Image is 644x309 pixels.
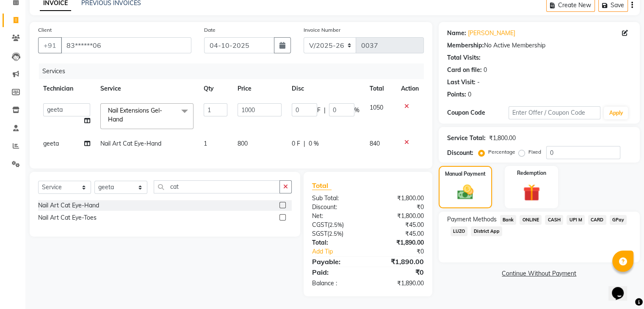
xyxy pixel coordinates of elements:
[306,257,368,267] div: Payable:
[95,79,199,98] th: Service
[447,90,466,99] div: Points:
[445,170,486,178] label: Manual Payment
[517,169,546,177] label: Redemption
[306,267,368,277] div: Paid:
[306,247,378,256] a: Add Tip
[368,229,430,238] div: ₹45.00
[306,279,368,288] div: Balance :
[38,26,52,34] label: Client
[312,221,328,229] span: CGST
[520,215,542,225] span: ONLINE
[306,229,368,238] div: ( )
[312,181,332,190] span: Total
[287,79,365,98] th: Disc
[447,41,631,50] div: No Active Membership
[368,257,430,267] div: ₹1,890.00
[440,269,638,278] a: Continue Without Payment
[329,221,342,228] span: 2.5%
[545,215,563,225] span: CASH
[588,215,606,225] span: CARD
[378,247,430,256] div: ₹0
[368,212,430,221] div: ₹1,800.00
[368,238,430,247] div: ₹1,890.00
[447,134,486,143] div: Service Total:
[468,90,471,99] div: 0
[368,221,430,229] div: ₹45.00
[471,226,502,236] span: District App
[154,180,280,193] input: Search or Scan
[309,139,319,148] span: 0 %
[488,148,515,156] label: Percentage
[306,238,368,247] div: Total:
[447,215,497,224] span: Payment Methods
[61,37,191,53] input: Search by Name/Mobile/Email/Code
[304,26,340,34] label: Invoice Number
[368,267,430,277] div: ₹0
[329,230,342,237] span: 2.5%
[447,29,466,38] div: Name:
[38,213,97,222] div: Nail Art Cat Eye-Toes
[452,183,478,201] img: _cash.svg
[43,140,59,147] span: geeta
[608,275,636,301] iframe: chat widget
[324,106,326,115] span: |
[396,79,424,98] th: Action
[484,66,487,74] div: 0
[447,66,482,74] div: Card on file:
[306,203,368,212] div: Discount:
[354,106,359,115] span: %
[368,279,430,288] div: ₹1,890.00
[199,79,233,98] th: Qty
[500,215,517,225] span: Bank
[447,78,475,87] div: Last Visit:
[451,226,468,236] span: LUZO
[604,107,628,119] button: Apply
[204,26,216,34] label: Date
[447,149,473,157] div: Discount:
[447,53,481,62] div: Total Visits:
[204,140,207,147] span: 1
[123,116,127,123] a: x
[317,106,321,115] span: F
[232,79,287,98] th: Price
[509,106,601,119] input: Enter Offer / Coupon Code
[306,212,368,221] div: Net:
[518,182,545,203] img: _gift.svg
[370,104,383,111] span: 1050
[368,194,430,203] div: ₹1,800.00
[108,107,162,123] span: Nail Extensions Gel-Hand
[39,63,430,79] div: Services
[610,215,627,225] span: GPay
[38,79,95,98] th: Technician
[38,37,62,53] button: +91
[365,79,396,98] th: Total
[38,201,99,210] div: Nail Art Cat Eye-Hand
[306,221,368,229] div: ( )
[368,203,430,212] div: ₹0
[100,140,161,147] span: Nail Art Cat Eye-Hand
[447,108,509,117] div: Coupon Code
[567,215,585,225] span: UPI M
[489,134,516,143] div: ₹1,800.00
[370,140,380,147] span: 840
[304,139,305,148] span: |
[312,230,327,237] span: SGST
[238,140,248,147] span: 800
[306,194,368,203] div: Sub Total:
[292,139,300,148] span: 0 F
[477,78,480,87] div: -
[528,148,541,156] label: Fixed
[447,41,484,50] div: Membership:
[468,29,515,38] a: [PERSON_NAME]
